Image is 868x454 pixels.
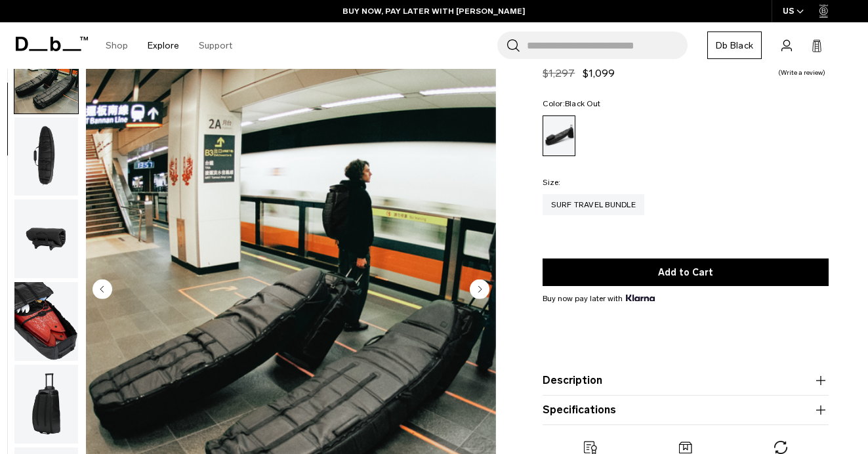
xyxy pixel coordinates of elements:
[626,295,654,301] img: {"height" => 20, "alt" => "Klarna"}
[14,199,79,279] button: Surf Travel Bundle
[543,178,560,186] legend: Size:
[543,373,829,388] button: Description
[14,199,78,278] img: Surf Travel Bundle
[148,22,179,69] a: Explore
[778,70,825,76] a: Write a review
[199,22,232,69] a: Support
[14,365,78,444] img: Surf Travel Bundle
[543,194,644,215] a: Surf Travel Bundle
[14,35,78,113] img: Surf Travel Bundle
[14,117,79,197] button: Surf Travel Bundle
[543,115,575,156] a: Black Out
[106,22,128,69] a: Shop
[14,117,78,196] img: Surf Travel Bundle
[96,22,242,69] nav: Main Navigation
[583,67,615,79] span: $1,099
[14,364,79,444] button: Surf Travel Bundle
[543,402,829,418] button: Specifications
[707,31,762,59] a: Db Black
[93,279,112,301] button: Previous slide
[543,258,829,286] button: Add to Cart
[543,67,575,79] s: $1,297
[470,279,489,301] button: Next slide
[543,100,600,108] legend: Color:
[565,99,600,108] span: Black Out
[14,282,78,361] img: Surf Travel Bundle
[543,293,654,304] span: Buy now pay later with
[342,5,526,17] a: BUY NOW, PAY LATER WITH [PERSON_NAME]
[14,281,79,361] button: Surf Travel Bundle
[14,34,79,114] button: Surf Travel Bundle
